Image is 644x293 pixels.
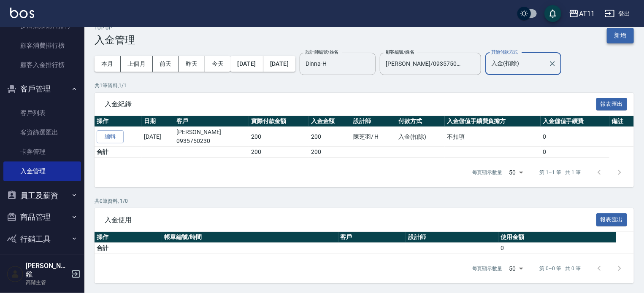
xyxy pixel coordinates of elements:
h3: 入金管理 [95,34,135,46]
button: 昨天 [179,56,205,72]
a: 客戶列表 [3,103,81,123]
th: 帳單編號/時間 [162,232,338,243]
p: 共 1 筆資料, 1 / 1 [95,82,634,89]
th: 備註 [609,116,634,127]
div: AT11 [579,8,595,19]
td: 不扣項 [445,127,541,147]
th: 入金金額 [309,116,351,127]
button: Clear [547,58,558,70]
a: 顧客消費排行榜 [3,36,81,55]
th: 客戶 [174,116,249,127]
a: 報表匯出 [596,99,628,108]
button: AT11 [566,5,598,22]
label: 顧客編號/姓名 [386,49,414,55]
p: 每頁顯示數量 [472,265,503,272]
th: 操作 [95,116,142,127]
th: 付款方式 [396,116,445,127]
button: 今天 [205,56,231,72]
button: 報表匯出 [596,98,628,111]
button: 新增 [607,28,634,43]
button: save [544,5,561,22]
td: 合計 [95,147,174,158]
a: 客資篩選匯出 [3,123,81,142]
td: 200 [309,127,351,147]
button: 上個月 [121,56,153,72]
p: 每頁顯示數量 [472,169,503,176]
th: 設計師 [406,232,498,243]
p: 第 1–1 筆 共 1 筆 [540,169,581,176]
h5: [PERSON_NAME]鏹 [26,262,69,279]
button: 報表匯出 [596,213,628,226]
button: 編輯 [97,130,124,143]
td: [PERSON_NAME] [174,127,249,147]
button: 本月 [95,56,121,72]
label: 其他付款方式 [491,49,518,55]
button: 前天 [153,56,179,72]
td: 200 [249,127,309,147]
label: 設計師編號/姓名 [306,49,338,55]
td: 入金(扣除) [396,127,445,147]
th: 入金儲值手續費 [541,116,609,127]
span: 入金紀錄 [105,100,596,108]
img: Logo [10,8,34,18]
button: 行銷工具 [3,228,81,250]
th: 客戶 [338,232,406,243]
td: [DATE] [142,127,174,147]
p: 高階主管 [26,279,69,286]
img: Person [7,266,24,282]
button: 資料設定 [3,250,81,271]
button: [DATE] [263,56,295,72]
div: 50 [506,161,526,184]
button: 登出 [601,6,634,22]
a: 卡券管理 [3,142,81,161]
a: 顧客入金排行榜 [3,55,81,75]
h2: Top Up [95,25,135,31]
a: 新增 [607,31,634,39]
div: 50 [506,257,526,280]
th: 使用金額 [498,232,616,243]
th: 設計師 [351,116,396,127]
th: 入金儲值手續費負擔方 [445,116,541,127]
a: 入金管理 [3,161,81,181]
button: 員工及薪資 [3,185,81,207]
span: 入金使用 [105,216,596,224]
td: 200 [249,147,309,158]
td: 200 [309,147,351,158]
p: 0935750230 [176,137,247,145]
th: 操作 [95,232,162,243]
button: 商品管理 [3,206,81,228]
td: 0 [541,127,609,147]
p: 共 0 筆資料, 1 / 0 [95,197,634,205]
a: 報表匯出 [596,215,628,223]
p: 第 0–0 筆 共 0 筆 [540,265,581,272]
th: 日期 [142,116,174,127]
th: 實際付款金額 [249,116,309,127]
button: 客戶管理 [3,78,81,100]
td: 陳芝羽 / H [351,127,396,147]
button: [DATE] [230,56,263,72]
td: 0 [498,243,616,254]
td: 0 [541,147,609,158]
td: 合計 [95,243,162,254]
